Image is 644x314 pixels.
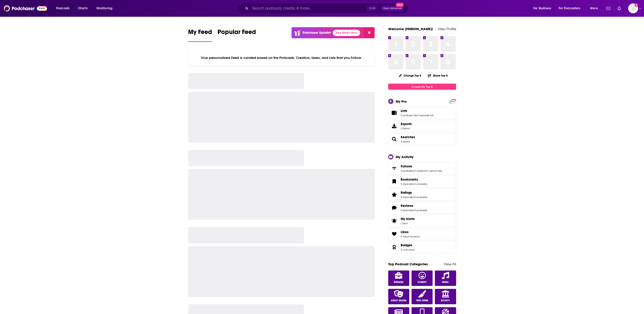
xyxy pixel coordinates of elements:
span: PRO [450,100,455,103]
a: Ratings [390,191,399,198]
a: 0 unlocked [401,248,414,251]
a: 0 episodes [401,209,414,212]
span: Reviews [401,204,413,208]
a: Badges [390,244,399,250]
a: View All [444,262,456,266]
a: Likes [401,230,420,234]
span: Searches [388,133,456,145]
div: My Pro [396,99,407,104]
span: Society [441,299,450,302]
span: My Alerts [390,218,399,224]
a: View Profile [438,27,456,31]
span: Music [442,281,449,284]
span: Badges [401,243,412,247]
a: 0 podcasts [414,196,427,199]
a: Exports [388,120,456,132]
a: My Feed [188,28,212,42]
span: Bookmarks [401,177,418,181]
a: 0 lists [436,169,442,172]
a: 0 episodes [401,196,414,199]
span: 1 item [401,222,415,225]
span: Logged in as WE_Broadcast [628,3,638,13]
button: Share Top 8 [428,71,448,80]
span: Charts [78,5,88,12]
a: Reviews [390,205,399,211]
img: User Profile [628,3,638,13]
a: True Crime [412,289,433,304]
a: Show notifications dropdown [604,5,612,12]
a: Likes [390,231,399,237]
button: open menu [93,5,118,12]
button: open menu [530,5,557,12]
a: 0 reviews [408,235,420,238]
a: Business [388,271,409,286]
a: My Alerts [388,215,456,227]
span: 0 items [401,127,412,130]
a: Create My Top 8 [388,84,456,90]
a: 0 episodes [401,182,414,186]
span: Follows [401,164,412,168]
a: Follows [401,164,442,168]
span: True Crime [416,299,428,302]
span: Audio Drama [391,299,407,302]
button: Open AdvancedNew [381,6,404,11]
svg: Add a profile image [634,3,638,7]
a: Comedy [412,271,433,286]
span: New [396,3,404,7]
span: My Alerts [401,217,415,221]
a: Reviews [401,204,427,208]
a: Ratings [401,191,427,195]
a: 0 podcasts [414,182,427,186]
a: 0 users [426,169,435,172]
span: , [418,114,418,117]
div: My Activity [396,155,414,159]
p: Podchaser Update! [303,31,331,35]
span: , [414,169,414,172]
span: , [435,169,436,172]
span: Ratings [401,191,412,195]
a: Follows [390,165,399,171]
a: PRO [450,99,455,103]
a: Badges [401,243,414,247]
span: Comedy [417,281,427,284]
span: Exports [401,122,412,126]
a: 1 episode list [418,114,433,117]
img: Podchaser - Follow, Share and Rate Podcasts [4,4,47,13]
span: Monitoring [96,5,113,12]
a: Searches [390,136,399,142]
span: Follows [388,162,456,174]
a: Popular Feed [218,28,256,42]
span: Open Advanced [383,7,402,10]
button: Change Top 8 [396,73,424,78]
a: Welcome [PERSON_NAME]! [388,27,433,31]
button: open menu [53,5,75,12]
a: 0 podcast lists [401,114,418,117]
span: My Feed [188,28,212,39]
a: Top Podcast Categories [388,262,428,266]
a: 0 podcasts [401,169,414,172]
a: 3 saved [401,140,410,143]
a: Bookmarks [401,177,427,181]
span: Popular Feed [218,28,256,39]
a: Charts [75,5,90,12]
span: Lists [388,107,456,119]
span: Podcasts [56,5,69,12]
span: Business [394,281,403,284]
span: More [590,5,598,12]
span: Badges [388,241,456,253]
a: 0 podcasts [414,209,427,212]
div: Your personalized Feed is curated based on the Podcasts, Creators, Users, and Lists that you Follow. [188,50,375,65]
a: Lists [401,109,433,113]
button: open menu [587,5,603,12]
span: For Podcasters [559,5,580,12]
div: Search podcasts, credits, & more... [242,3,412,14]
span: Ctrl K [367,5,378,11]
span: Lists [401,109,407,113]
